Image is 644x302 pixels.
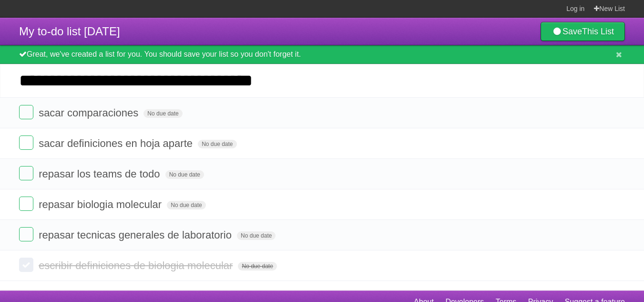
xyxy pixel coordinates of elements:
span: My to-do list [DATE] [19,25,120,38]
span: repasar tecnicas generales de laboratorio [39,229,234,241]
span: sacar definiciones en hoja aparte [39,137,195,149]
b: This List [582,27,614,36]
label: Done [19,166,33,180]
span: No due date [143,109,182,118]
span: No due date [237,231,276,240]
label: Done [19,105,33,119]
span: No due date [165,170,204,179]
label: Done [19,258,33,272]
span: No due date [238,262,276,271]
span: No due date [198,140,236,148]
span: No due date [167,201,205,209]
span: repasar biologia molecular [39,198,164,210]
label: Done [19,135,33,150]
span: repasar los teams de todo [39,168,162,180]
label: Done [19,197,33,211]
a: SaveThis List [541,22,625,41]
span: escribir definiciones de biologia molecular [39,260,235,271]
label: Done [19,227,33,241]
span: sacar comparaciones [39,107,141,119]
